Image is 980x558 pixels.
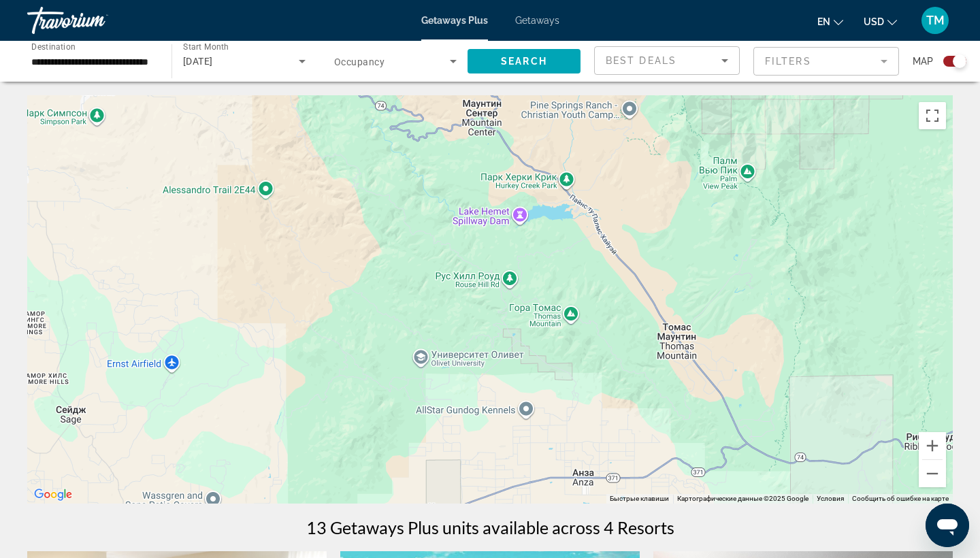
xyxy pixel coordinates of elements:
span: USD [864,16,884,27]
a: Условия (ссылка откроется в новой вкладке) [817,495,844,502]
span: TM [926,14,945,27]
img: Google [31,486,76,504]
a: Getaways Plus [421,15,488,26]
button: User Menu [917,6,953,35]
a: Открыть эту область в Google Картах (в новом окне) [31,486,76,504]
button: Change language [817,12,843,31]
span: Best Deals [606,55,676,66]
span: [DATE] [183,56,213,67]
span: en [817,16,830,27]
span: Start Month [183,42,229,52]
button: Search [468,49,581,73]
button: Change currency [864,12,897,31]
button: Filter [753,46,899,76]
mat-select: Sort by [606,52,728,69]
button: Быстрые клавиши [610,494,669,504]
span: Occupancy [334,56,385,67]
h1: 13 Getaways Plus units available across 4 Resorts [306,517,674,538]
a: Travorium [27,3,163,38]
button: Уменьшить [919,460,946,487]
button: Увеличить [919,432,946,459]
span: Destination [31,42,76,51]
span: Картографические данные ©2025 Google [677,495,808,502]
button: Включить полноэкранный режим [919,102,946,129]
a: Getaways [515,15,559,26]
iframe: Кнопка запуска окна обмена сообщениями [926,504,969,547]
span: Map [913,52,933,71]
a: Сообщить об ошибке на карте [852,495,949,502]
span: Search [501,56,547,67]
